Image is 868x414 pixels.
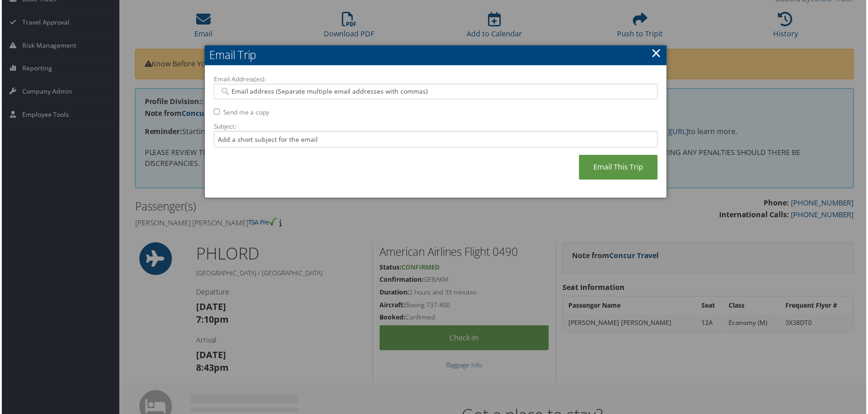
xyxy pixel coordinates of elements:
[222,108,269,117] label: Send me a copy
[219,87,652,96] input: Email address (Separate multiple email addresses with commas)
[213,131,659,148] input: Add a short subject for the email
[213,122,659,131] label: Subject:
[204,45,668,65] h2: Email Trip
[213,75,659,84] label: Email Address(es):
[652,44,663,62] a: ×
[580,155,659,180] a: Email This Trip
